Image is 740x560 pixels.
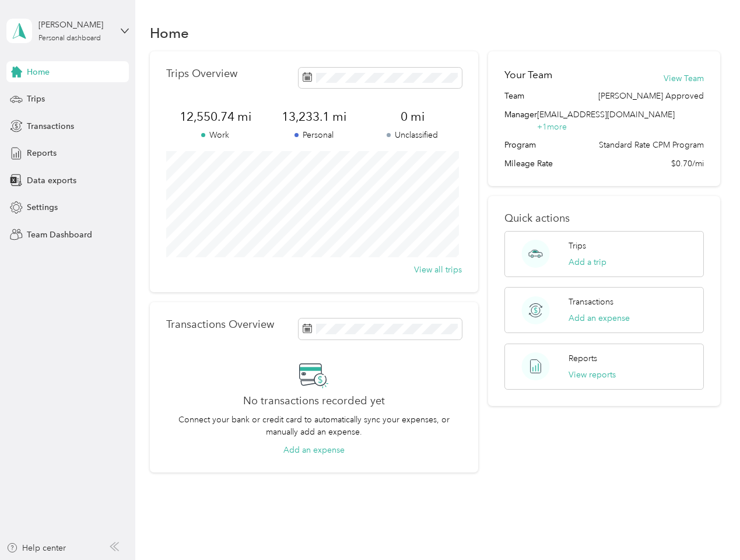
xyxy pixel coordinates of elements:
div: [PERSON_NAME] [38,19,111,31]
p: Trips Overview [166,68,237,80]
span: 13,233.1 mi [265,108,363,125]
h2: Your Team [504,68,552,82]
p: Reports [569,352,597,365]
button: Help center [6,542,66,554]
h1: Home [150,27,189,39]
p: Work [166,129,265,141]
span: Data exports [27,174,76,187]
span: Program [504,139,536,151]
span: Transactions [27,120,74,132]
span: + 1 more [537,122,567,132]
div: Personal dashboard [38,35,101,42]
p: Trips [569,240,586,252]
p: Connect your bank or credit card to automatically sync your expenses, or manually add an expense. [166,414,462,438]
iframe: Everlance-gr Chat Button Frame [675,495,740,560]
span: $0.70/mi [671,157,704,170]
span: Home [27,66,50,78]
p: Quick actions [504,212,703,225]
button: View all trips [414,264,462,276]
p: Personal [265,129,363,141]
span: [PERSON_NAME] Approved [598,90,704,102]
span: Mileage Rate [504,157,553,170]
span: 12,550.74 mi [166,108,265,125]
button: Add an expense [569,312,630,324]
span: Settings [27,201,58,213]
span: Standard Rate CPM Program [599,139,704,151]
span: Trips [27,93,45,105]
span: Team Dashboard [27,229,92,241]
button: Add an expense [283,444,345,456]
span: [EMAIL_ADDRESS][DOMAIN_NAME] [537,110,675,120]
button: View Team [664,72,704,85]
button: View reports [569,369,616,381]
p: Unclassified [363,129,462,141]
button: Add a trip [569,256,606,268]
p: Transactions Overview [166,318,274,331]
span: Manager [504,108,537,133]
span: Team [504,90,524,102]
span: Reports [27,147,57,159]
p: Transactions [569,296,613,308]
h2: No transactions recorded yet [243,395,385,407]
span: 0 mi [363,108,462,125]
